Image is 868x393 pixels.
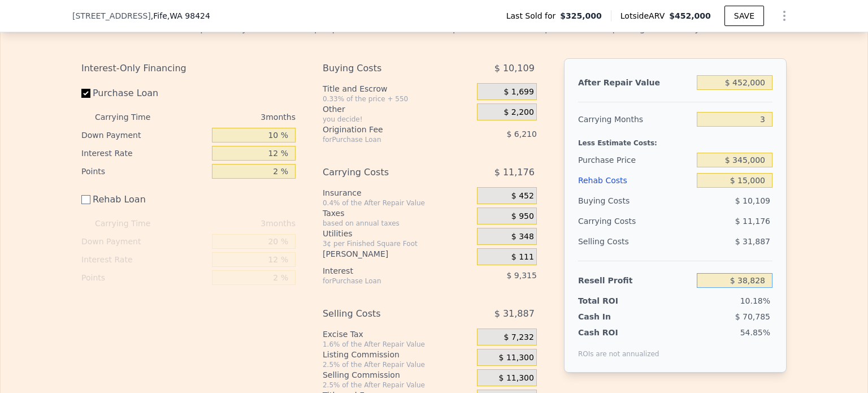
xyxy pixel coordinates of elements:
div: 1.6% of the After Repair Value [323,340,472,349]
span: , WA 98424 [167,11,210,20]
input: Purchase Loan [81,89,90,98]
div: Selling Commission [323,369,472,381]
span: $ 2,200 [504,107,533,118]
button: Show Options [773,5,796,27]
span: $ 11,300 [499,373,534,383]
span: $325,000 [560,10,602,21]
div: Utilities [323,228,472,239]
div: Total ROI [578,295,649,306]
div: 3 months [173,108,296,126]
div: for Purchase Loan [323,277,449,286]
span: $ 111 [511,252,534,262]
div: Resell Profit [578,270,692,291]
div: Purchase Price [578,150,692,170]
div: Origination Fee [323,124,449,135]
div: Points [81,162,207,180]
span: $ 11,176 [494,162,535,183]
span: $ 11,300 [499,353,534,363]
div: for Purchase Loan [323,135,449,144]
span: $452,000 [669,11,711,20]
span: $ 11,176 [735,217,770,226]
span: $ 10,109 [735,196,770,205]
span: $ 348 [511,232,534,242]
span: $ 7,232 [504,332,533,343]
div: ROIs are not annualized [578,338,659,359]
span: $ 31,887 [735,237,770,246]
div: Taxes [323,208,472,219]
div: Excise Tax [323,329,472,340]
div: 0.33% of the price + 550 [323,94,472,103]
div: Other [323,103,472,115]
div: 3¢ per Finished Square Foot [323,239,472,248]
span: Lotside ARV [620,10,669,21]
span: 54.85% [740,328,770,337]
input: Rehab Loan [81,195,90,204]
div: Insurance [323,187,472,198]
div: 0.4% of the After Repair Value [323,198,472,208]
div: Less Estimate Costs: [578,129,772,150]
div: Carrying Months [578,109,692,129]
div: Points [81,269,207,287]
div: Interest [323,265,449,277]
button: SAVE [724,6,764,26]
div: Selling Costs [323,304,449,324]
div: you decide! [323,115,472,124]
span: $ 9,315 [506,271,536,280]
span: $ 10,109 [494,58,535,79]
div: Interest Rate [81,251,207,269]
div: Carrying Time [95,214,168,232]
div: Interest Rate [81,144,207,162]
div: Rehab Costs [578,170,692,191]
div: Cash In [578,311,649,322]
span: $ 1,699 [504,87,533,97]
div: [PERSON_NAME] [323,248,472,260]
span: $ 31,887 [494,304,535,324]
label: Rehab Loan [81,189,207,210]
div: based on annual taxes [323,219,472,228]
div: Down Payment [81,232,207,251]
div: 2.5% of the After Repair Value [323,381,472,390]
div: Buying Costs [323,58,449,79]
div: Interest-Only Financing [81,58,296,79]
span: Last Sold for [506,10,561,21]
span: $ 452 [511,191,534,201]
div: Carrying Time [95,108,168,126]
span: 10.18% [740,296,770,305]
div: Cash ROI [578,327,659,338]
span: $ 70,785 [735,312,770,321]
div: Carrying Costs [323,162,449,183]
div: Down Payment [81,126,207,144]
div: After Repair Value [578,72,692,93]
div: Carrying Costs [578,211,649,231]
span: $ 950 [511,211,534,222]
div: 3 months [173,214,296,232]
div: Selling Costs [578,231,692,252]
span: $ 6,210 [506,129,536,139]
div: Buying Costs [578,191,692,211]
label: Purchase Loan [81,83,207,103]
div: Listing Commission [323,349,472,360]
span: , Fife [151,10,210,21]
div: Title and Escrow [323,83,472,94]
span: [STREET_ADDRESS] [72,10,151,21]
div: 2.5% of the After Repair Value [323,360,472,369]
